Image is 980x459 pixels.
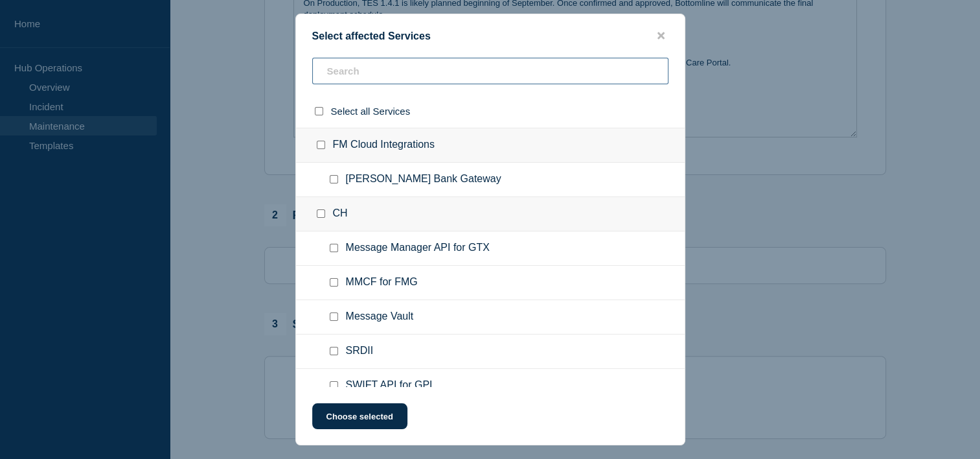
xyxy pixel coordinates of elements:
[346,173,501,186] span: [PERSON_NAME] Bank Gateway
[330,347,338,355] input: SRDII checkbox
[317,209,325,218] input: CH checkbox
[346,311,414,324] span: Message Vault
[296,30,685,42] div: Select affected Services
[296,128,685,163] div: FM Cloud Integrations
[315,107,323,115] input: select all checkbox
[346,276,418,289] span: MMCF for FMG
[654,30,668,42] button: close button
[330,175,338,183] input: Starling Bank Gateway checkbox
[330,312,338,321] input: Message Vault checkbox
[331,106,411,117] span: Select all Services
[346,379,433,392] span: SWIFT API for GPI
[330,244,338,252] input: Message Manager API for GTX checkbox
[346,242,490,255] span: Message Manager API for GTX
[330,278,338,287] input: MMCF for FMG checkbox
[330,381,338,390] input: SWIFT API for GPI checkbox
[312,58,668,84] input: Search
[312,403,407,429] button: Choose selected
[317,141,325,149] input: FM Cloud Integrations checkbox
[296,197,685,231] div: CH
[346,345,374,358] span: SRDII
